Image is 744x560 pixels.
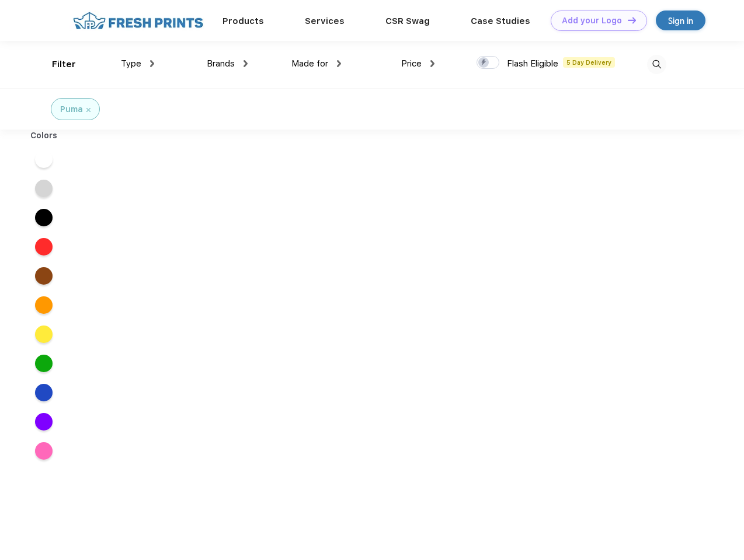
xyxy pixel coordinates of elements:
[647,55,666,74] img: desktop_search.svg
[337,60,341,67] img: dropdown.png
[150,60,154,67] img: dropdown.png
[562,16,622,26] div: Add your Logo
[656,10,705,30] a: Sign in
[69,10,207,31] img: fo%20logo%202.webp
[385,16,430,26] a: CSR Swag
[207,58,235,69] span: Brands
[430,60,434,67] img: dropdown.png
[628,17,636,23] img: DT
[291,58,328,69] span: Made for
[121,58,141,69] span: Type
[305,16,345,26] a: Services
[668,14,693,27] div: Sign in
[60,103,83,116] div: Puma
[22,129,67,142] div: Colors
[507,58,558,69] span: Flash Eligible
[222,16,264,26] a: Products
[244,60,248,67] img: dropdown.png
[86,108,91,112] img: filter_cancel.svg
[401,58,422,69] span: Price
[563,57,615,68] span: 5 Day Delivery
[52,58,76,71] div: Filter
